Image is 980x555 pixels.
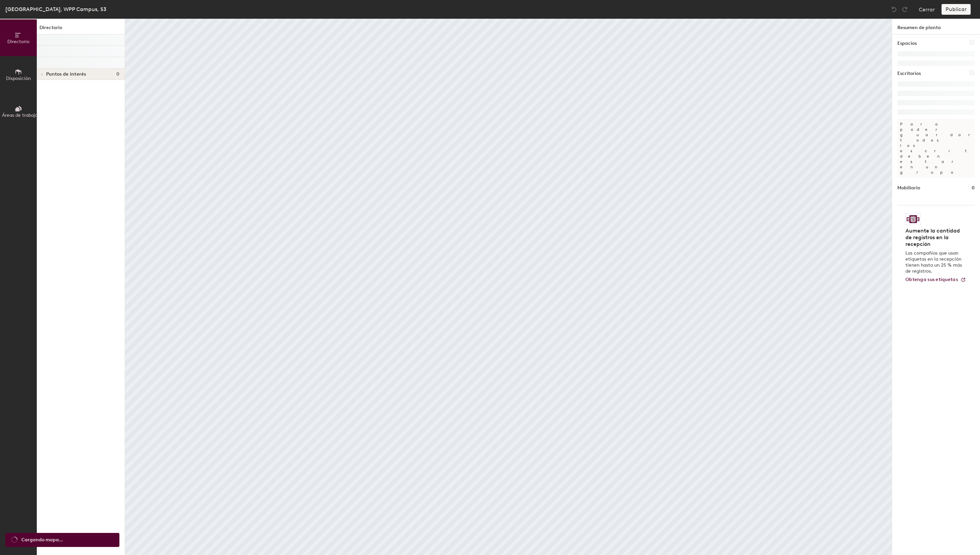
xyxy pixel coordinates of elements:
[905,277,966,283] a: Obtenga sus etiquetas
[6,76,31,81] span: Disposición
[21,536,63,544] span: Cargando mapa...
[897,70,921,77] h1: Escritorios
[2,112,38,118] span: Áreas de trabajo
[905,277,958,282] span: Obtenga sus etiquetas
[897,119,975,178] p: Para poder guardar, todos los escritorios deben estar en un grupo
[905,227,963,248] h4: Aumente la cantidad de registros en la recepción
[892,19,980,34] h1: Resumen de planta
[7,39,29,44] span: Directorio
[891,6,897,13] img: Undo
[905,213,921,225] img: Logotipo de etiqueta
[125,19,892,555] canvas: Map
[919,4,935,15] button: Cerrar
[46,72,86,77] span: Puntos de interés
[5,5,106,13] div: [GEOGRAPHIC_DATA], WPP Campus, S3
[897,40,917,47] h1: Espacios
[37,24,125,34] h1: Directorio
[901,6,908,13] img: Redo
[116,72,119,77] span: 0
[905,250,963,274] p: Las compañías que usan etiquetas en la recepción tienen hasta un 25 % más de registros.
[897,184,920,192] h1: Mobiliario
[972,184,975,192] h1: 0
